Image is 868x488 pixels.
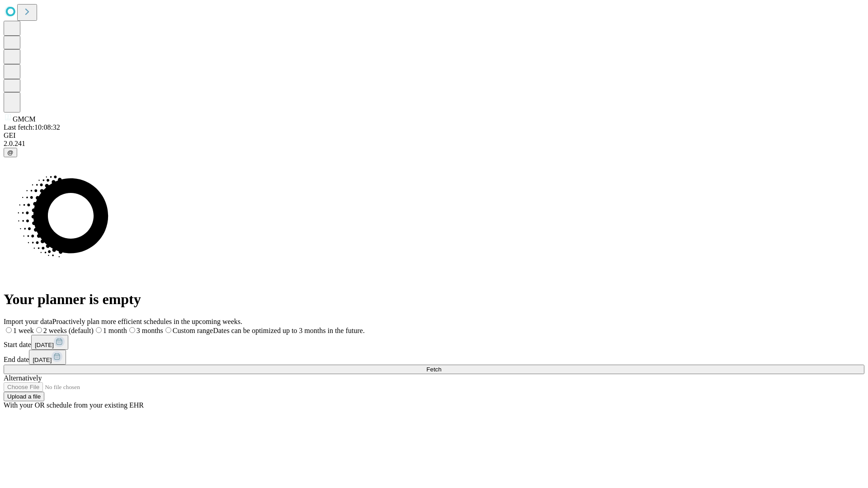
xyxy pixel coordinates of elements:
[31,335,68,350] button: [DATE]
[4,140,864,148] div: 2.0.241
[33,357,52,363] span: [DATE]
[4,365,864,374] button: Fetch
[4,131,864,140] div: GEI
[7,149,14,156] span: @
[213,327,364,334] span: Dates can be optimized up to 3 months in the future.
[129,327,135,333] input: 3 months
[4,318,52,325] span: Import your data
[165,327,171,333] input: Custom rangeDates can be optimized up to 3 months in the future.
[103,327,127,334] span: 1 month
[173,327,213,334] span: Custom range
[36,327,42,333] input: 2 weeks (default)
[4,392,44,401] button: Upload a file
[29,350,66,365] button: [DATE]
[52,318,242,325] span: Proactively plan more efficient schedules in the upcoming weeks.
[43,327,94,334] span: 2 weeks (default)
[4,350,864,365] div: End date
[35,342,54,348] span: [DATE]
[137,327,163,334] span: 3 months
[4,374,42,382] span: Alternatively
[13,115,36,123] span: GMCM
[4,335,864,350] div: Start date
[4,123,60,131] span: Last fetch: 10:08:32
[6,327,12,333] input: 1 week
[426,366,441,373] span: Fetch
[96,327,102,333] input: 1 month
[4,148,17,157] button: @
[13,327,34,334] span: 1 week
[4,401,144,409] span: With your OR schedule from your existing EHR
[4,291,864,308] h1: Your planner is empty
